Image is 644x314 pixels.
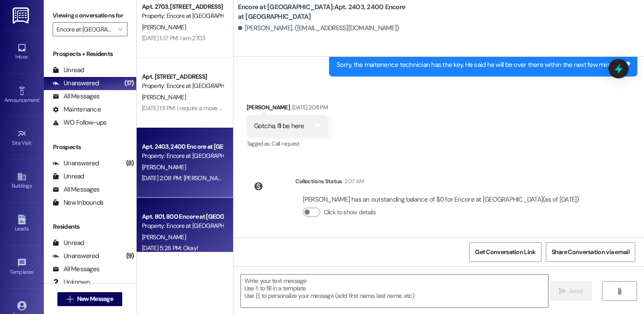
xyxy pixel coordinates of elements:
div: Unanswered [53,159,99,168]
a: Leads [4,212,39,236]
span: Get Conversation Link [475,248,535,257]
button: Share Conversation via email [546,242,635,262]
div: (17) [122,77,136,90]
div: 2:07 AM [342,177,364,186]
div: Property: Encore at [GEOGRAPHIC_DATA] [142,81,223,91]
div: [DATE] 2:08 PM: [PERSON_NAME], I'll be here [142,174,255,182]
input: All communities [57,22,113,36]
i:  [616,288,623,295]
div: [PERSON_NAME]. ([EMAIL_ADDRESS][DOMAIN_NAME]) [238,24,399,33]
div: Unread [53,172,84,181]
div: Prospects [44,143,136,152]
div: Tagged as: [247,137,328,150]
div: Property: Encore at [GEOGRAPHIC_DATA] [142,151,223,160]
div: All Messages [53,185,99,194]
span: Call request [272,140,299,147]
div: [PERSON_NAME] [247,103,328,115]
span: Share Conversation via email [552,248,630,257]
div: New Inbounds [53,198,103,207]
div: Gotcha, I'll be here [254,122,304,131]
div: All Messages [53,265,99,274]
i:  [67,296,73,303]
div: [PERSON_NAME] has an outstanding balance of $0 for Encore at [GEOGRAPHIC_DATA] (as of [DATE]) [303,195,579,204]
a: Site Visit • [4,126,39,150]
div: All Messages [53,92,99,101]
label: Click to show details [324,208,375,217]
button: New Message [57,292,122,306]
span: [PERSON_NAME] [142,163,186,171]
div: Property: Encore at [GEOGRAPHIC_DATA] [142,221,223,230]
div: Apt. 801, 800 Encore at [GEOGRAPHIC_DATA] [142,212,223,221]
i:  [559,288,566,295]
div: (8) [124,157,136,170]
span: New Message [77,294,113,304]
a: Inbox [4,40,39,64]
div: Maintenance [53,105,101,114]
div: Apt. [STREET_ADDRESS] [142,72,223,81]
div: [DATE] 1:11 PM: I require a move out inspection. Before I turn in keys [DATE] [142,104,324,112]
span: • [32,139,33,145]
label: Viewing conversations for [53,9,127,22]
a: Templates • [4,255,39,279]
div: Unanswered [53,79,99,88]
div: Unanswered [53,251,99,261]
div: Prospects + Residents [44,49,136,59]
img: ResiDesk Logo [13,7,31,24]
div: WO Follow-ups [53,118,106,127]
div: Apt. 2403, 2400 Encore at [GEOGRAPHIC_DATA] [142,142,223,151]
a: Buildings [4,169,39,193]
div: Property: Encore at [GEOGRAPHIC_DATA] [142,11,223,21]
span: [PERSON_NAME] [142,23,186,31]
button: Send [550,281,592,301]
div: Unknown [53,278,90,287]
span: • [39,96,40,102]
div: Residents [44,222,136,231]
button: Get Conversation Link [469,242,541,262]
span: Send [569,286,583,296]
div: [DATE] 5:28 PM: Okay! [142,244,198,252]
i:  [118,26,123,33]
div: Sorry, the maitenence technician has the key. He said he will be over there within the next few m... [336,60,623,70]
div: [DATE] 2:08 PM [290,103,328,112]
div: [DATE] 1:37 PM: I am 2703 [142,34,205,42]
b: Encore at [GEOGRAPHIC_DATA]: Apt. 2403, 2400 Encore at [GEOGRAPHIC_DATA] [238,3,413,21]
div: Collections Status [295,177,342,186]
div: Unread [53,66,84,75]
div: Unread [53,238,84,248]
span: • [34,268,35,274]
div: (9) [124,249,136,263]
span: [PERSON_NAME] [142,233,186,241]
div: Apt. 2703, [STREET_ADDRESS] [142,2,223,11]
span: [PERSON_NAME] [142,93,186,101]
